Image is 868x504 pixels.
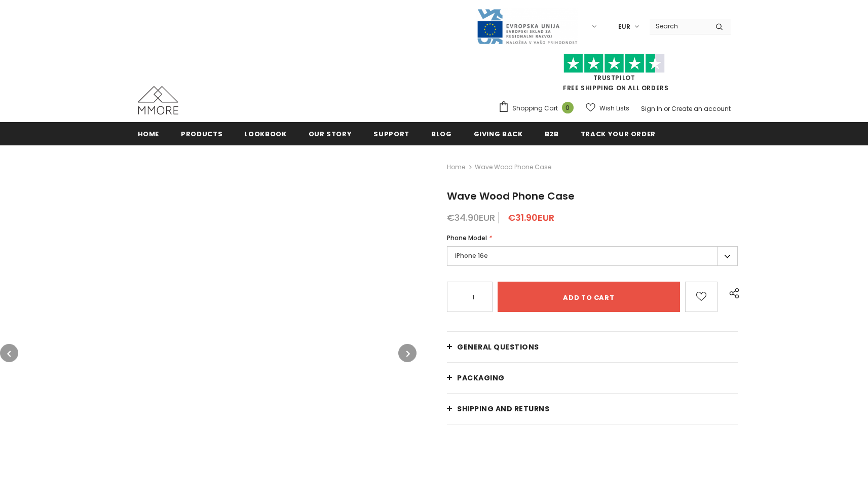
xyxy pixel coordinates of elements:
[581,122,656,145] a: Track your order
[431,122,452,145] a: Blog
[586,99,629,117] a: Wish Lists
[641,104,662,113] a: Sign In
[447,189,575,203] span: Wave Wood Phone Case
[474,129,523,139] span: Giving back
[512,103,558,113] span: Shopping Cart
[457,342,539,352] span: General Questions
[476,22,578,30] a: Javni Razpis
[138,86,178,114] img: MMORE Cases
[618,22,630,32] span: EUR
[498,58,731,92] span: FREE SHIPPING ON ALL ORDERS
[447,332,738,362] a: General Questions
[498,101,579,116] a: Shopping Cart 0
[650,19,708,33] input: Search Site
[309,129,352,139] span: Our Story
[593,73,635,82] a: Trustpilot
[447,234,487,242] span: Phone Model
[373,122,409,145] a: support
[244,129,286,139] span: Lookbook
[244,122,286,145] a: Lookbook
[475,161,551,173] span: Wave Wood Phone Case
[447,161,465,173] a: Home
[138,122,160,145] a: Home
[562,102,574,113] span: 0
[447,246,738,266] label: iPhone 16e
[447,211,495,224] span: €34.90EUR
[431,129,452,139] span: Blog
[508,211,554,224] span: €31.90EUR
[447,394,738,424] a: Shipping and returns
[498,282,680,312] input: Add to cart
[545,129,559,139] span: B2B
[563,54,665,73] img: Trust Pilot Stars
[447,363,738,393] a: PACKAGING
[457,404,549,414] span: Shipping and returns
[671,104,731,113] a: Create an account
[181,129,222,139] span: Products
[457,373,505,383] span: PACKAGING
[476,8,578,45] img: Javni Razpis
[599,103,629,113] span: Wish Lists
[181,122,222,145] a: Products
[581,129,656,139] span: Track your order
[545,122,559,145] a: B2B
[309,122,352,145] a: Our Story
[474,122,523,145] a: Giving back
[664,104,670,113] span: or
[138,129,160,139] span: Home
[373,129,409,139] span: support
